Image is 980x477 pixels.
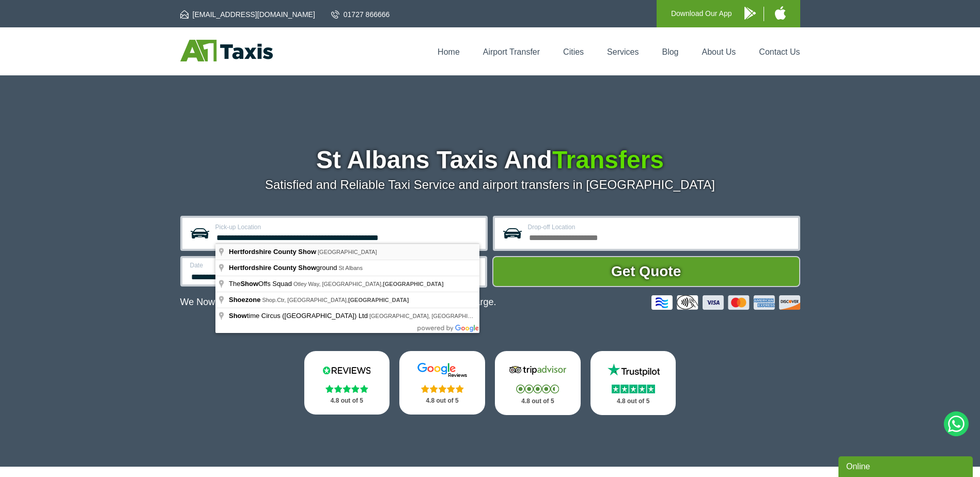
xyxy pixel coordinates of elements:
[411,362,473,378] img: Google
[399,351,485,415] a: Google Stars 4.8 out of 5
[325,385,368,393] img: Stars
[262,297,409,303] span: Shop.Ctr, [GEOGRAPHIC_DATA],
[348,297,409,303] span: [GEOGRAPHIC_DATA]
[744,7,756,20] img: A1 Taxis Android App
[607,47,639,56] a: Services
[229,264,316,272] span: Hertfordshire County Show
[775,6,786,20] img: A1 Taxis iPhone App
[483,47,540,56] a: Airport Transfer
[240,280,258,288] span: Show
[438,47,460,56] a: Home
[671,7,732,20] p: Download Our App
[411,394,474,407] p: 4.8 out of 5
[612,385,655,393] img: Stars
[180,40,273,61] img: A1 Taxis St Albans LTD
[229,312,247,320] span: Show
[838,454,975,477] iframe: chat widget
[602,395,665,408] p: 4.8 out of 5
[516,385,559,393] img: Stars
[316,362,378,378] img: Reviews.io
[563,47,584,56] a: Cities
[316,394,379,407] p: 4.8 out of 5
[495,351,581,415] a: Tripadvisor Stars 4.8 out of 5
[662,47,678,56] a: Blog
[602,362,664,378] img: Trustpilot
[190,262,323,268] label: Date
[293,281,444,287] span: Otley Way, [GEOGRAPHIC_DATA],
[421,385,464,393] img: Stars
[304,351,390,415] a: Reviews.io Stars 4.8 out of 5
[180,148,800,172] h1: St Albans Taxis And
[331,9,390,20] a: 01727 866666
[318,249,377,255] span: [GEOGRAPHIC_DATA]
[180,297,496,308] p: We Now Accept Card & Contactless Payment In
[215,224,479,230] label: Pick-up Location
[759,47,800,56] a: Contact Us
[492,256,800,287] button: Get Quote
[339,265,363,271] span: St Albans
[229,248,316,256] span: Hertfordshire County Show
[229,264,339,272] span: ground
[180,9,315,20] a: [EMAIL_ADDRESS][DOMAIN_NAME]
[229,312,369,320] span: time Circus ([GEOGRAPHIC_DATA]) Ltd
[383,281,444,287] span: [GEOGRAPHIC_DATA]
[590,351,676,415] a: Trustpilot Stars 4.8 out of 5
[702,47,736,56] a: About Us
[552,146,664,173] span: Transfers
[229,280,293,288] span: The Offs Squad
[180,178,800,192] p: Satisfied and Reliable Taxi Service and airport transfers in [GEOGRAPHIC_DATA]
[507,362,569,378] img: Tripadvisor
[229,296,260,304] span: Shoezone
[528,224,792,230] label: Drop-off Location
[506,395,569,408] p: 4.8 out of 5
[651,295,800,310] img: Credit And Debit Cards
[369,313,553,319] span: [GEOGRAPHIC_DATA], [GEOGRAPHIC_DATA],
